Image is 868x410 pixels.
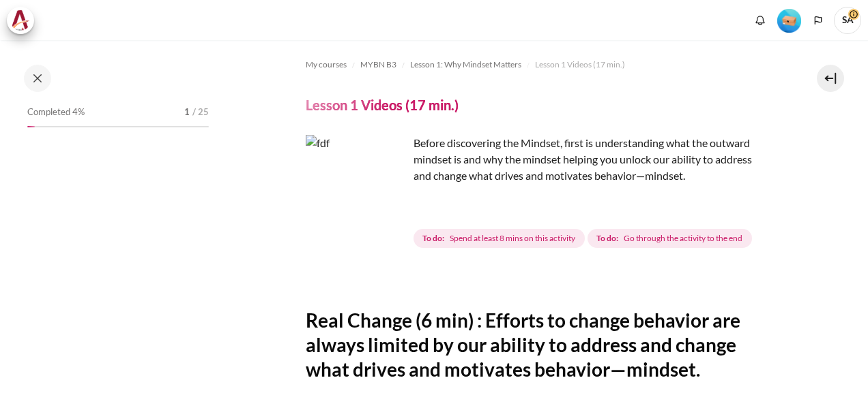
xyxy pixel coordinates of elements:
[834,7,861,34] span: SA
[414,226,755,251] div: Completion requirements for Lesson 1 Videos (17 min.)
[192,106,209,119] span: / 25
[306,96,459,114] h4: Lesson 1 Videos (17 min.)
[777,7,801,33] div: Level #1
[750,10,770,31] div: Show notification window with no new notifications
[834,7,861,34] a: User menu
[410,57,521,73] a: Lesson 1: Why Mindset Matters
[772,7,807,33] a: Level #1
[306,54,771,76] nav: Navigation bar
[450,232,575,245] span: Spend at least 8 mins on this activity
[624,232,742,245] span: Go through the activity to the end
[535,57,625,73] a: Lesson 1 Videos (17 min.)
[306,135,408,237] img: fdf
[7,7,41,34] a: Architeck Architeck
[410,59,521,71] span: Lesson 1: Why Mindset Matters
[306,57,347,73] a: My courses
[306,59,347,71] span: My courses
[306,308,771,382] h2: Real Change (6 min) : Efforts to change behavior are always limited by our ability to address and...
[306,135,771,184] p: Before discovering the Mindset, first is understanding what the outward mindset is and why the mi...
[27,126,35,127] div: 4%
[422,232,444,245] strong: To do:
[11,10,30,31] img: Architeck
[777,9,801,33] img: Level #1
[535,59,625,71] span: Lesson 1 Videos (17 min.)
[596,232,618,245] strong: To do:
[360,57,396,73] a: MYBN B3
[184,106,190,119] span: 1
[27,106,85,119] span: Completed 4%
[360,59,396,71] span: MYBN B3
[808,10,828,31] button: Languages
